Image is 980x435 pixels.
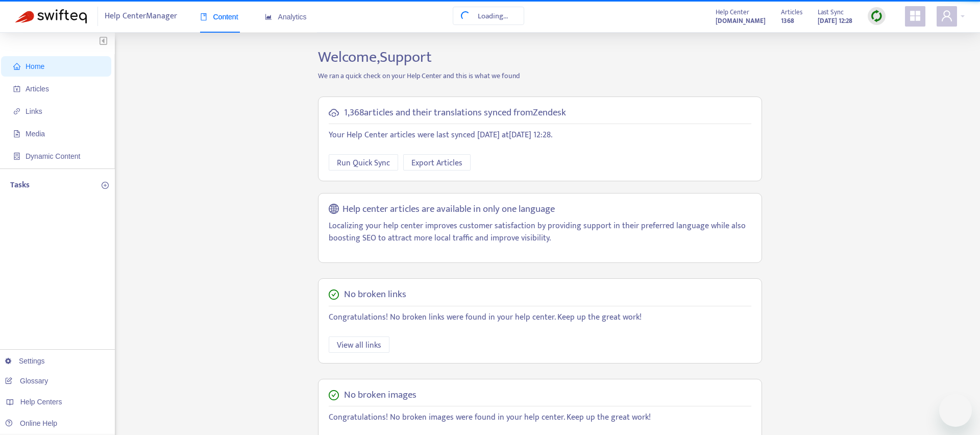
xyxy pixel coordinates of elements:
[20,398,62,406] span: Help Centers
[318,44,432,70] span: Welcome, Support
[716,15,766,27] a: [DOMAIN_NAME]
[329,108,339,118] span: cloud-sync
[265,13,307,21] span: Analytics
[818,7,844,18] span: Last Sync
[13,108,20,115] span: link
[200,13,238,21] span: Content
[403,154,471,171] button: Export Articles
[5,419,57,427] a: Online Help
[329,220,751,245] p: Localizing your help center improves customer satisfaction by providing support in their preferre...
[939,394,972,427] iframe: Button to launch messaging window
[13,153,20,160] span: container
[344,289,406,301] h5: No broken links
[265,13,272,20] span: area-chart
[329,129,751,141] p: Your Help Center articles were last synced [DATE] at [DATE] 12:28 .
[329,412,751,424] p: Congratulations! No broken images were found in your help center. Keep up the great work!
[870,10,883,22] img: sync.dc5367851b00ba804db3.png
[329,204,339,215] span: global
[716,7,749,18] span: Help Center
[411,157,462,170] span: Export Articles
[13,85,20,92] span: account-book
[329,311,751,324] p: Congratulations! No broken links were found in your help center. Keep up the great work!
[344,390,416,401] h5: No broken images
[329,289,339,300] span: check-circle
[105,7,177,26] span: Help Center Manager
[310,70,770,81] p: We ran a quick check on your Help Center and this is what we found
[941,10,953,22] span: user
[26,85,49,93] span: Articles
[329,390,339,400] span: check-circle
[26,62,44,70] span: Home
[337,339,381,352] span: View all links
[200,13,207,20] span: book
[337,157,390,170] span: Run Quick Sync
[10,179,30,191] p: Tasks
[781,7,802,18] span: Articles
[342,204,555,215] h5: Help center articles are available in only one language
[13,63,20,70] span: home
[329,154,398,171] button: Run Quick Sync
[15,9,87,23] img: Swifteq
[26,130,45,138] span: Media
[26,107,42,115] span: Links
[26,152,80,160] span: Dynamic Content
[5,357,45,365] a: Settings
[781,15,794,27] strong: 1368
[102,182,109,189] span: plus-circle
[909,10,921,22] span: appstore
[329,336,389,353] button: View all links
[13,130,20,137] span: file-image
[818,15,852,27] strong: [DATE] 12:28
[5,377,48,385] a: Glossary
[344,107,566,119] h5: 1,368 articles and their translations synced from Zendesk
